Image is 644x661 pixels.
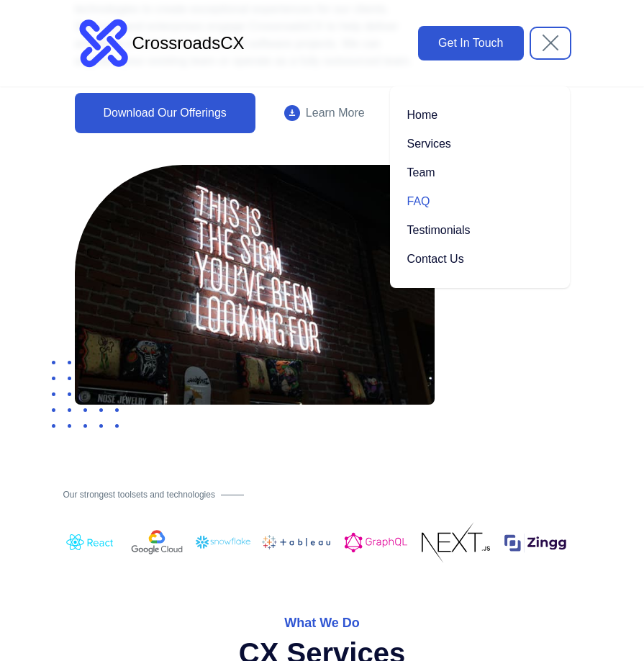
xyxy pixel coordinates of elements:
img: NextJS [422,522,490,563]
a: Download Our Offerings [75,93,255,133]
a: Services [407,130,553,158]
img: Tableau [262,535,330,549]
img: GCP [130,529,184,556]
img: logo [75,14,132,72]
a: Get In Touch [418,26,523,60]
img: GraphQL [342,526,410,560]
img: NextJS [502,531,570,553]
a: Home [407,101,553,130]
a: Team [407,158,553,187]
div: CrossroadsCX [132,32,245,55]
a: Testimonials [407,216,553,245]
img: hero [75,165,435,405]
a: FAQ [407,187,553,216]
h6: Our strongest toolsets and technologies [63,489,244,500]
a: Contact Us [407,245,553,274]
a: Learn More [255,93,394,133]
span: What We Do [139,613,506,633]
img: Snowflake [196,515,250,570]
img: React [63,529,118,556]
